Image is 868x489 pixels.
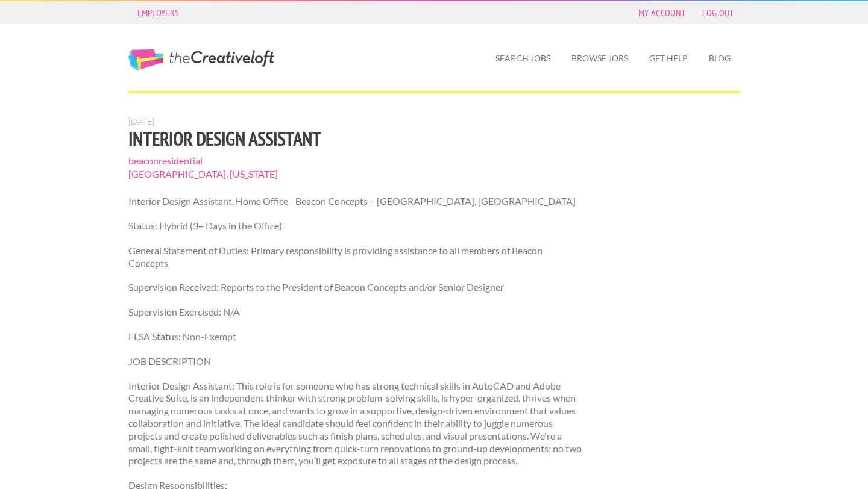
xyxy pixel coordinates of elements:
[562,45,638,72] a: Browse Jobs
[128,306,582,319] p: Supervision Exercised: N/A
[128,167,582,181] span: [GEOGRAPHIC_DATA], [US_STATE]
[128,380,582,468] p: Interior Design Assistant: This role is for someone who has strong technical skills in AutoCAD an...
[640,45,697,72] a: Get Help
[128,154,582,167] span: beaconresidential
[131,4,186,21] a: Employers
[632,4,691,21] a: My Account
[128,355,582,368] p: JOB DESCRIPTION
[128,116,154,126] span: [DATE]
[128,331,582,343] p: FLSA Status: Non-Exempt
[696,4,740,21] a: Log Out
[699,45,740,72] a: Blog
[128,220,582,232] p: Status: Hybrid (3+ Days in the Office)
[486,45,560,72] a: Search Jobs
[128,244,582,270] p: General Statement of Duties: Primary responsibility is providing assistance to all members of Bea...
[128,195,582,208] p: Interior Design Assistant, Home Office - Beacon Concepts – [GEOGRAPHIC_DATA], [GEOGRAPHIC_DATA]
[128,281,582,294] p: Supervision Received: Reports to the President of Beacon Concepts and/or Senior Designer
[128,49,274,71] a: The Creative Loft
[128,128,582,149] h1: Interior Design Assistant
